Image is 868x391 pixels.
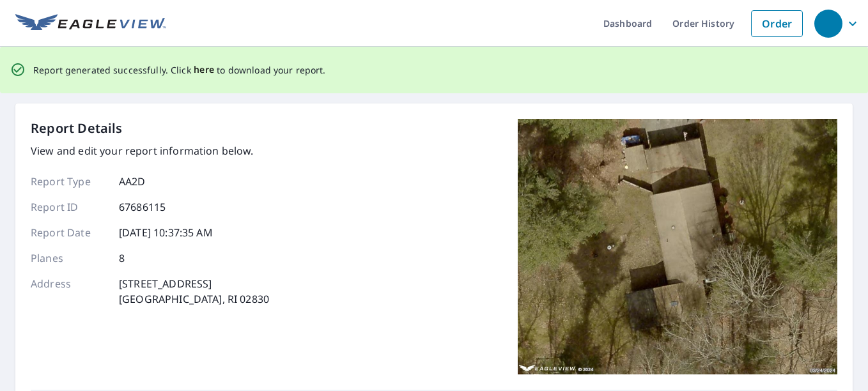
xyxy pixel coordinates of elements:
[518,119,837,374] img: Top image
[194,62,215,78] button: here
[33,62,326,78] p: Report generated successfully. Click to download your report.
[119,199,166,215] p: 67686115
[31,250,107,266] p: Planes
[31,119,123,138] p: Report Details
[31,225,107,240] p: Report Date
[31,174,107,189] p: Report Type
[119,174,146,189] p: AA2D
[31,199,107,215] p: Report ID
[15,14,166,33] img: EV Logo
[119,276,269,307] p: [STREET_ADDRESS] [GEOGRAPHIC_DATA], RI 02830
[31,143,269,158] p: View and edit your report information below.
[751,10,803,37] a: Order
[31,276,107,307] p: Address
[119,225,213,240] p: [DATE] 10:37:35 AM
[119,250,125,266] p: 8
